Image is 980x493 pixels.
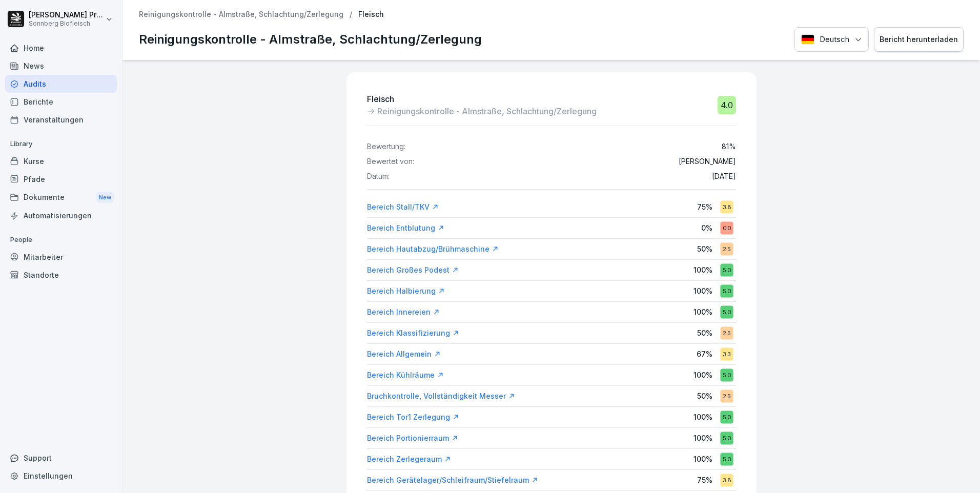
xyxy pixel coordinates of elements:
p: Fleisch [367,93,597,105]
div: 5.0 [720,368,733,381]
p: 50 % [697,327,712,338]
p: / [350,10,352,19]
p: 100 % [693,433,712,443]
a: Bereich Gerätelager/Schleifraum/Stiefelraum [367,475,538,485]
a: Home [5,39,117,57]
p: Datum: [367,172,390,181]
a: Berichte [5,93,117,111]
div: 2.5 [720,389,733,402]
p: 100 % [693,369,712,380]
div: 0.0 [720,221,733,234]
a: Bereich Hautabzug/Brühmaschine [367,244,499,254]
div: New [96,192,114,203]
a: Bereich Portionierraum [367,433,458,443]
p: Bewertet von: [367,157,414,166]
a: Automatisierungen [5,207,117,224]
p: 67 % [697,348,712,359]
a: Bereich Zerlegeraum [367,454,451,464]
p: [DATE] [712,172,736,181]
a: Bereich Klassifizierung [367,328,459,338]
a: Bereich Tor1 Zerlegung [367,412,459,422]
p: Reinigungskontrolle - Almstraße, Schlachtung/Zerlegung [377,105,597,117]
p: 50 % [697,391,712,401]
div: 5.0 [720,432,733,444]
p: [PERSON_NAME] Preßlauer [29,11,104,19]
a: Pfade [5,170,117,188]
div: 5.0 [720,284,733,297]
a: Reinigungskontrolle - Almstraße, Schlachtung/Zerlegung [139,10,343,19]
div: 3.8 [720,474,733,486]
p: Reinigungskontrolle - Almstraße, Schlachtung/Zerlegung [139,30,482,49]
a: Veranstaltungen [5,111,117,129]
div: Dokumente [5,188,117,207]
button: Language [794,27,869,52]
a: Einstellungen [5,467,117,485]
div: 3.8 [720,200,733,213]
p: 75 % [697,201,712,212]
div: 3.3 [720,347,733,360]
a: Mitarbeiter [5,248,117,266]
div: 2.5 [720,326,733,339]
a: Bereich Allgemein [367,349,441,359]
p: Deutsch [820,34,849,46]
div: Support [5,449,117,467]
p: 100 % [693,285,712,296]
a: DokumenteNew [5,188,117,207]
p: 81 % [722,142,736,151]
p: Sonnberg Biofleisch [29,20,104,27]
p: Bewertung: [367,142,405,151]
a: Bereich Großes Podest [367,265,459,275]
a: Bereich Innereien [367,307,440,317]
p: 100 % [693,412,712,422]
a: Bereich Halbierung [367,286,445,296]
div: 2.5 [720,242,733,255]
p: 100 % [693,264,712,275]
p: People [5,232,117,248]
a: Bereich Kühlräume [367,370,444,380]
div: 4.0 [718,96,736,114]
a: Bruchkontrolle, Vollständigkeit Messer [367,391,515,401]
div: 5.0 [720,305,733,318]
p: 50 % [697,243,712,254]
div: 5.0 [720,263,733,276]
p: [PERSON_NAME] [679,157,736,166]
button: Bericht herunterladen [874,27,964,52]
a: News [5,57,117,75]
a: Standorte [5,266,117,284]
a: Bereich Entblutung [367,223,444,233]
p: 75 % [697,475,712,485]
img: Deutsch [801,34,814,45]
p: 100 % [693,454,712,464]
div: Bericht herunterladen [880,34,958,45]
a: Bereich Stall/TKV [367,202,439,212]
div: Kurse [5,152,117,170]
div: 5.0 [720,410,733,423]
p: 100 % [693,306,712,317]
div: 5.0 [720,453,733,465]
p: Library [5,136,117,152]
p: Fleisch [358,10,384,19]
a: Audits [5,75,117,93]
